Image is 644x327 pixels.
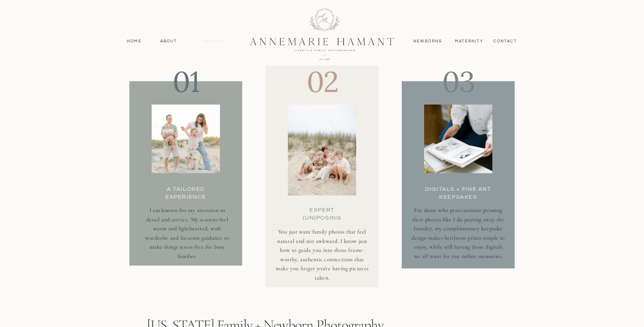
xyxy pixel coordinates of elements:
a: Home [124,38,145,45]
a: About [158,38,179,45]
h3: expert (un)posing [294,206,350,220]
a: MAternity [455,38,483,45]
p: 03 [425,64,492,96]
h3: A Tailored experience [148,185,224,199]
p: For those who procrastinate printing their photos like I do putting away the laundry, my complime... [411,206,505,262]
h3: digitals + fine art keepsakes [418,185,499,199]
a: contact [489,38,521,45]
p: You just want family photos that feel natural and not awkward. I know just how to guide you into ... [275,227,369,284]
a: Newborns [410,38,445,45]
p: 01 [151,64,221,99]
h2: Your Playfully (un)posed [US_STATE] Family Photographer [129,6,515,43]
p: I am known for my attention to detail and service. My sessions feel warm and lighthearted, with w... [144,206,230,262]
p: 02 [285,64,360,99]
a: Families [198,38,231,45]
